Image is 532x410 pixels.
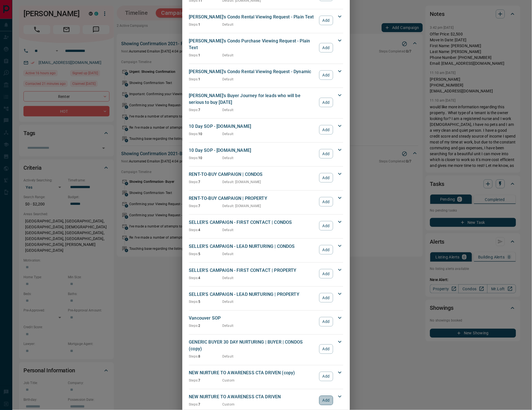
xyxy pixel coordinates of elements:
p: GENERIC BUYER 30 DAY NURTURING | BUYER | CONDOS (copy) [189,339,317,353]
p: 7 [189,402,223,407]
span: Steps: [189,108,199,112]
p: 10 Day SOP - [DOMAIN_NAME] [189,123,317,130]
p: SELLER'S CAMPAIGN - FIRST CONTACT | CONDOS [189,219,317,226]
span: Steps: [189,228,199,232]
p: [PERSON_NAME]'s Buyer Journey for leads who will be serious to buy [DATE] [189,92,317,106]
button: Add [319,245,333,255]
span: Steps: [189,77,199,81]
p: RENT-TO-BUY CAMPAIGN | PROPERTY [189,195,317,202]
span: Steps: [189,355,199,359]
p: NEW NURTURE TO AWARENESS CTA DRIVEN (copy) [189,370,317,377]
p: Default : [DOMAIN_NAME] [223,203,261,208]
button: Add [319,221,333,231]
p: Default [223,155,234,160]
p: Default [223,323,234,329]
p: 7 [189,107,223,112]
p: Default [223,354,234,359]
p: Default [223,107,234,112]
button: Add [319,344,333,354]
button: Add [319,372,333,381]
button: Add [319,16,333,25]
p: SELLER'S CAMPAIGN - LEAD NURTURING | CONDOS [189,243,317,250]
p: 8 [189,354,223,359]
p: 4 [189,275,223,280]
div: [PERSON_NAME]'s Buyer Journey for leads who will be serious to buy [DATE]Steps:7DefaultAdd [189,91,343,114]
p: 2 [189,323,223,329]
p: 10 Day SOP - [DOMAIN_NAME] [189,147,317,154]
p: SELLER'S CAMPAIGN - FIRST CONTACT | PROPERTY [189,267,317,274]
div: RENT-TO-BUY CAMPAIGN | CONDOSSteps:7Default: [DOMAIN_NAME]Add [189,170,343,186]
div: 10 Day SOP - [DOMAIN_NAME]Steps:10DefaultAdd [189,122,343,138]
button: Add [319,317,333,327]
p: Default [223,131,234,136]
p: Default [223,227,234,232]
button: Add [319,173,333,183]
p: Default [223,275,234,280]
div: [PERSON_NAME]'s Condo Rental Viewing Request - Plain TextSteps:1DefaultAdd [189,13,343,28]
button: Add [319,98,333,107]
button: Add [319,70,333,80]
p: RENT-TO-BUY CAMPAIGN | CONDOS [189,171,317,178]
button: Add [319,149,333,159]
p: Custom [223,378,235,383]
span: Steps: [189,379,199,383]
span: Steps: [189,300,199,304]
p: Default [223,77,234,82]
div: NEW NURTURE TO AWARENESS CTA DRIVENSteps:7CustomAdd [189,393,343,408]
button: Add [319,396,333,405]
p: 5 [189,299,223,304]
p: Default [223,22,234,27]
p: Default [223,53,234,58]
div: SELLER'S CAMPAIGN - LEAD NURTURING | PROPERTYSteps:5DefaultAdd [189,290,343,306]
p: Default [223,299,234,304]
p: 7 [189,378,223,383]
span: Steps: [189,276,199,280]
div: SELLER'S CAMPAIGN - LEAD NURTURING | CONDOSSteps:5DefaultAdd [189,242,343,258]
p: 5 [189,251,223,256]
div: [PERSON_NAME]'s Condo Rental Viewing Request - DynamicSteps:1DefaultAdd [189,67,343,83]
span: Steps: [189,324,199,328]
p: 7 [189,203,223,208]
p: SELLER'S CAMPAIGN - LEAD NURTURING | PROPERTY [189,291,317,298]
span: Steps: [189,53,199,57]
p: Default : [DOMAIN_NAME] [223,179,261,184]
span: Steps: [189,23,199,27]
p: 10 [189,131,223,136]
button: Add [319,269,333,279]
span: Steps: [189,132,199,136]
button: Add [319,125,333,135]
p: 1 [189,53,223,58]
span: Steps: [189,156,199,160]
span: Steps: [189,180,199,184]
p: 1 [189,22,223,27]
div: RENT-TO-BUY CAMPAIGN | PROPERTYSteps:7Default: [DOMAIN_NAME]Add [189,194,343,210]
span: Steps: [189,403,199,407]
p: NEW NURTURE TO AWARENESS CTA DRIVEN [189,394,317,401]
div: NEW NURTURE TO AWARENESS CTA DRIVEN (copy)Steps:7CustomAdd [189,369,343,384]
p: 1 [189,77,223,82]
p: 10 [189,155,223,160]
button: Add [319,43,333,52]
div: SELLER'S CAMPAIGN - FIRST CONTACT | PROPERTYSteps:4DefaultAdd [189,266,343,282]
p: 4 [189,227,223,232]
span: Steps: [189,252,199,256]
p: Custom [223,402,235,407]
div: GENERIC BUYER 30 DAY NURTURING | BUYER | CONDOS (copy)Steps:8DefaultAdd [189,338,343,360]
span: Steps: [189,204,199,208]
p: 7 [189,179,223,184]
div: Vancouver SOPSteps:2DefaultAdd [189,314,343,330]
p: Default [223,251,234,256]
div: SELLER'S CAMPAIGN - FIRST CONTACT | CONDOSSteps:4DefaultAdd [189,218,343,234]
p: [PERSON_NAME]'s Condo Purchase Viewing Request - Plain Text [189,38,317,51]
button: Add [319,197,333,207]
div: 10 Day SOP - [DOMAIN_NAME]Steps:10DefaultAdd [189,146,343,162]
div: [PERSON_NAME]'s Condo Purchase Viewing Request - Plain TextSteps:1DefaultAdd [189,37,343,59]
p: [PERSON_NAME]'s Condo Rental Viewing Request - Dynamic [189,68,317,75]
button: Add [319,293,333,303]
p: Vancouver SOP [189,315,317,322]
p: [PERSON_NAME]'s Condo Rental Viewing Request - Plain Text [189,14,317,20]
